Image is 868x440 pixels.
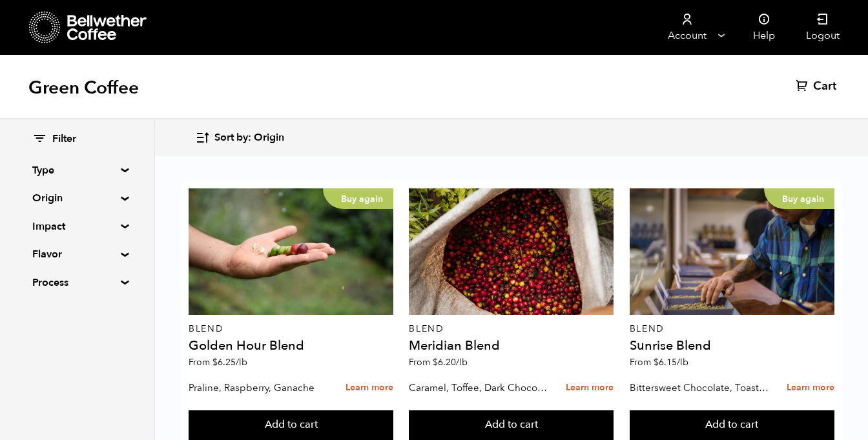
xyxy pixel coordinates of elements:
[32,219,121,234] summary: Impact
[630,356,688,368] span: From
[346,374,393,402] a: Learn more
[433,356,468,368] bdi: 6.20
[409,339,614,352] h4: Meridian Blend
[409,325,614,334] p: Blend
[677,356,688,368] span: /lb
[189,188,393,315] a: Buy again
[195,123,284,153] button: Sort by: Origin
[409,378,548,397] p: Caramel, Toffee, Dark Chocolate
[787,374,834,402] a: Learn more
[409,410,614,440] button: Add to cart
[566,374,614,402] a: Learn more
[654,356,659,368] span: $
[212,356,247,368] bdi: 6.25
[630,378,769,397] p: Bittersweet Chocolate, Toasted Marshmallow, Candied Orange, Praline
[236,356,247,368] span: /lb
[764,188,834,209] p: Buy again
[32,163,121,178] summary: Type
[796,79,840,94] a: Cart
[409,356,468,368] span: From
[654,356,688,368] bdi: 6.15
[630,188,834,315] a: Buy again
[813,79,836,94] span: Cart
[323,188,393,209] p: Buy again
[189,325,393,334] p: Blend
[32,190,121,206] summary: Origin
[214,131,284,145] span: Sort by: Origin
[630,410,834,440] button: Add to cart
[189,410,393,440] button: Add to cart
[212,356,218,368] span: $
[189,356,247,368] span: From
[630,325,834,334] p: Blend
[28,76,139,99] h1: Green Coffee
[189,378,328,397] p: Praline, Raspberry, Ganache
[433,356,438,368] span: $
[32,246,121,262] summary: Flavor
[52,132,76,146] span: Filter
[189,339,393,352] h4: Golden Hour Blend
[456,356,468,368] span: /lb
[32,275,121,290] summary: Process
[630,339,834,352] h4: Sunrise Blend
